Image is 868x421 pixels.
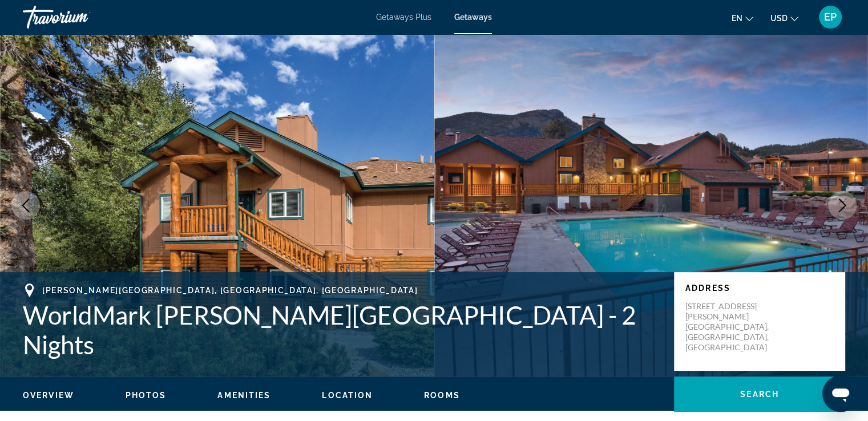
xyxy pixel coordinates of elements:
button: Change currency [770,10,798,26]
button: Amenities [217,390,271,400]
a: Getaways Plus [376,13,431,22]
span: Amenities [217,391,271,400]
p: Address [685,284,834,293]
h1: WorldMark [PERSON_NAME][GEOGRAPHIC_DATA] - 2 Nights [23,300,663,359]
button: Previous image [11,191,40,220]
button: Change language [732,10,753,26]
span: Search [740,390,779,399]
button: Overview [23,390,74,400]
button: Photos [126,390,167,400]
button: Search [674,377,845,412]
p: [STREET_ADDRESS] [PERSON_NAME][GEOGRAPHIC_DATA], [GEOGRAPHIC_DATA], [GEOGRAPHIC_DATA] [685,301,777,353]
button: Next image [828,191,857,220]
span: [PERSON_NAME][GEOGRAPHIC_DATA], [GEOGRAPHIC_DATA], [GEOGRAPHIC_DATA] [42,286,418,295]
button: Rooms [424,390,460,400]
a: Travorium [23,2,137,32]
a: Getaways [454,13,492,22]
button: Location [322,390,373,400]
span: Overview [23,391,74,400]
span: EP [824,11,837,23]
button: User Menu [815,5,845,29]
span: Photos [126,391,167,400]
span: Location [322,391,373,400]
iframe: Button to launch messaging window [822,375,859,412]
span: Rooms [424,391,460,400]
span: USD [770,14,788,23]
span: en [732,14,742,23]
